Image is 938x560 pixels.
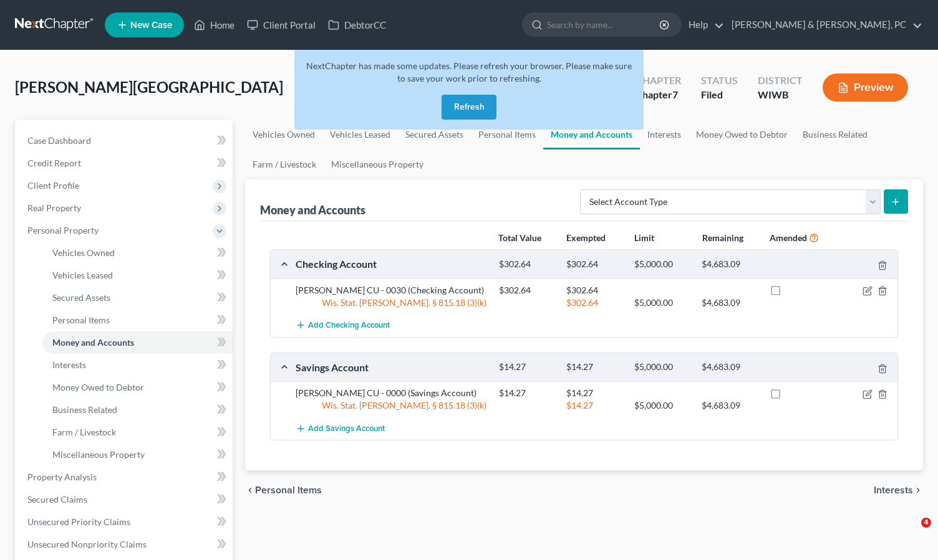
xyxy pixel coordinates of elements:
[896,518,926,548] iframe: Intercom live chat
[42,354,233,376] a: Interests
[42,264,233,287] a: Vehicles Leased
[695,399,763,412] div: $4,683.09
[27,180,79,191] span: Client Profile
[628,399,696,412] div: $5,000.00
[493,284,561,297] div: $302.64
[27,494,87,505] span: Secured Claims
[560,297,628,309] div: $302.64
[260,202,365,217] div: Money and Accounts
[296,314,390,337] button: Add Checking Account
[15,78,283,96] span: [PERSON_NAME][GEOGRAPHIC_DATA]
[27,516,130,527] span: Unsecured Priority Claims
[17,466,233,488] a: Property Analysis
[636,88,681,102] div: Chapter
[52,270,113,280] span: Vehicles Leased
[245,149,324,179] a: Farm / Livestock
[42,376,233,399] a: Money Owed to Debtor
[289,284,493,297] div: [PERSON_NAME] CU - 0030 (Checking Account)
[560,284,628,297] div: $302.64
[560,361,628,373] div: $14.27
[52,292,110,303] span: Secured Assets
[874,485,913,495] span: Interests
[695,259,763,270] div: $4,683.09
[289,361,493,374] div: Savings Account
[17,511,233,533] a: Unsecured Priority Claims
[52,427,116,437] span: Farm / Livestock
[27,539,147,549] span: Unsecured Nonpriority Claims
[42,421,233,444] a: Farm / Livestock
[566,232,606,243] strong: Exempted
[17,152,233,174] a: Credit Report
[17,130,233,152] a: Case Dashboard
[42,444,233,466] a: Miscellaneous Property
[245,485,255,495] i: chevron_left
[52,449,145,460] span: Miscellaneous Property
[42,242,233,264] a: Vehicles Owned
[289,399,493,412] div: Wis. Stat. [PERSON_NAME]. § 815.18 (3)(k)
[289,257,493,270] div: Checking Account
[27,202,81,213] span: Real Property
[52,247,115,258] span: Vehicles Owned
[130,21,172,30] span: New Case
[498,232,541,243] strong: Total Value
[672,88,678,100] span: 7
[245,120,322,149] a: Vehicles Owned
[770,232,807,243] strong: Amended
[701,88,738,102] div: Filed
[322,14,392,36] a: DebtorCC
[52,404,117,415] span: Business Related
[42,309,233,331] a: Personal Items
[913,485,923,495] i: chevron_right
[245,485,322,495] button: chevron_left Personal Items
[560,387,628,399] div: $14.27
[823,74,908,102] button: Preview
[725,14,922,36] a: [PERSON_NAME] & [PERSON_NAME], PC
[640,120,689,149] a: Interests
[241,14,322,36] a: Client Portal
[52,337,134,348] span: Money and Accounts
[493,387,561,399] div: $14.27
[52,359,86,370] span: Interests
[52,315,110,325] span: Personal Items
[27,158,81,168] span: Credit Report
[308,424,385,434] span: Add Savings Account
[289,387,493,399] div: [PERSON_NAME] CU - 0000 (Savings Account)
[296,417,385,440] button: Add Savings Account
[695,297,763,309] div: $4,683.09
[695,361,763,373] div: $4,683.09
[702,232,743,243] strong: Remaining
[255,485,322,495] span: Personal Items
[636,74,681,88] div: Chapter
[560,399,628,412] div: $14.27
[689,120,795,149] a: Money Owed to Debtor
[17,488,233,511] a: Secured Claims
[17,533,233,556] a: Unsecured Nonpriority Claims
[628,259,696,270] div: $5,000.00
[324,149,431,179] a: Miscellaneous Property
[27,135,91,146] span: Case Dashboard
[628,297,696,309] div: $5,000.00
[442,95,496,120] button: Refresh
[758,88,803,102] div: WIWB
[493,361,561,373] div: $14.27
[874,485,923,495] button: Interests chevron_right
[306,60,632,83] span: NextChapter has made some updates. Please refresh your browser. Please make sure to save your wor...
[921,518,931,528] span: 4
[27,225,99,235] span: Personal Property
[42,287,233,309] a: Secured Assets
[493,259,561,270] div: $302.64
[682,14,724,36] a: Help
[188,14,241,36] a: Home
[701,74,738,88] div: Status
[27,472,97,482] span: Property Analysis
[308,321,390,331] span: Add Checking Account
[42,331,233,354] a: Money and Accounts
[42,399,233,421] a: Business Related
[628,361,696,373] div: $5,000.00
[547,13,661,36] input: Search by name...
[758,74,803,88] div: District
[634,232,654,243] strong: Limit
[289,297,493,309] div: Wis. Stat. [PERSON_NAME]. § 815.18 (3)(k)
[52,382,144,392] span: Money Owed to Debtor
[560,259,628,270] div: $302.64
